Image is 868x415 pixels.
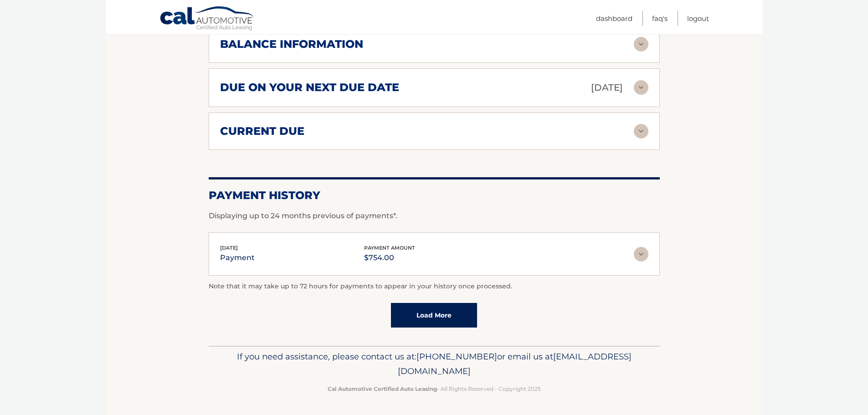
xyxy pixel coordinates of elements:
span: [DATE] [220,245,238,251]
h2: due on your next due date [220,81,399,94]
span: payment amount [364,245,415,251]
a: Logout [687,11,709,26]
p: [DATE] [591,80,623,96]
p: If you need assistance, please contact us at: or email us at [215,349,654,379]
a: Dashboard [596,11,632,26]
p: $754.00 [364,251,415,264]
p: Note that it may take up to 72 hours for payments to appear in your history once processed. [209,281,660,292]
img: accordion-rest.svg [634,37,648,51]
p: - All Rights Reserved - Copyright 2025 [215,384,654,394]
p: Displaying up to 24 months previous of payments*. [209,210,660,221]
span: [PHONE_NUMBER] [416,351,497,362]
a: Cal Automotive [159,6,255,32]
h2: current due [220,124,304,138]
strong: Cal Automotive Certified Auto Leasing [328,385,437,392]
img: accordion-rest.svg [634,247,648,261]
a: FAQ's [652,11,668,26]
a: Load More [391,303,477,328]
img: accordion-rest.svg [634,80,648,95]
img: accordion-rest.svg [634,124,648,138]
h2: balance information [220,37,363,51]
h2: Payment History [209,189,660,202]
p: payment [220,251,255,264]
